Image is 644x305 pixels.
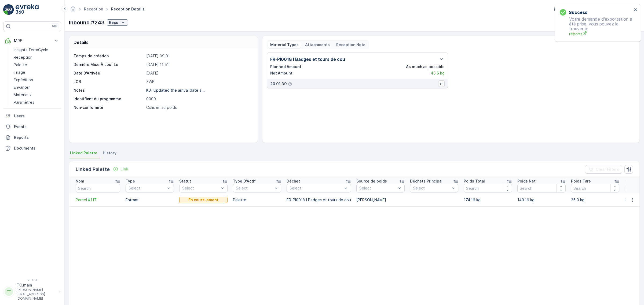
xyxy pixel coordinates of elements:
[14,62,27,68] p: Palette
[146,70,252,76] p: [DATE]
[356,178,387,184] p: Source de poids
[3,132,61,143] a: Reports
[3,35,61,46] button: MRF
[585,165,622,174] button: Clear Filters
[305,42,330,47] p: Attachments
[413,185,450,191] p: Select
[146,62,252,67] p: [DATE] 11:51
[270,42,299,47] p: Material Types
[74,88,144,93] p: Notes
[76,166,110,173] p: Linked Palette
[70,150,97,156] span: Linked Palette
[84,7,103,11] a: Reception
[568,194,622,206] td: 25.0 kg
[146,96,252,102] p: 0000
[359,185,396,191] p: Select
[74,62,144,67] p: Dernière Mise À Jour Le
[110,6,146,12] span: Reception Details
[517,178,536,184] p: Poids Net
[3,143,61,154] a: Documents
[270,64,301,69] p: Planned Amount
[69,18,105,27] p: Inbound #243
[14,100,34,105] p: Paramètres
[12,46,61,54] a: Insights TerraCycle
[74,53,144,59] p: Temps de création
[52,24,57,28] p: ⌘B
[14,146,59,151] p: Documents
[109,20,118,25] p: Reçu
[76,178,84,184] p: Nom
[182,185,219,191] p: Select
[3,111,61,121] a: Users
[179,197,228,203] button: En cours-amont
[560,17,632,37] p: Votre demande d'exportation a été prise, vous pouvez la trouver à:
[74,39,89,46] p: Details
[76,197,120,203] a: Parcel #117
[129,185,166,191] p: Select
[3,4,14,15] img: logo
[123,194,177,206] td: Entrant
[515,194,568,206] td: 149.16 kg
[14,70,25,75] p: Triage
[14,135,59,140] p: Reports
[287,178,300,184] p: Déchet
[464,184,512,192] input: Search
[461,194,515,206] td: 174.16 kg
[14,47,48,53] p: Insights TerraCycle
[571,184,619,192] input: Search
[14,92,32,98] p: Matériaux
[17,288,56,301] p: [PERSON_NAME][EMAIL_ADDRESS][DOMAIN_NAME]
[107,19,128,26] button: Reçu
[74,105,144,110] p: Non-conformité
[3,121,61,132] a: Events
[74,96,144,102] p: Identifiant du programme
[517,184,566,192] input: Search
[569,31,632,37] a: reports
[14,55,32,60] p: Reception
[74,79,144,84] p: LOB
[5,287,13,296] div: TT
[236,185,273,191] p: Select
[146,88,205,92] p: KJ- Updated the arrival date a...
[12,99,61,106] a: Paramètres
[188,197,218,203] p: En cours-amont
[354,194,407,206] td: [PERSON_NAME]
[14,113,59,119] p: Users
[74,70,144,76] p: Date D'Arrivée
[3,282,61,301] button: TTTC.main[PERSON_NAME][EMAIL_ADDRESS][DOMAIN_NAME]
[12,54,61,61] a: Reception
[270,70,292,76] p: Net Amount
[146,79,252,84] p: ZWB
[103,150,116,156] span: History
[464,178,485,184] p: Poids Total
[634,8,638,13] button: close
[336,42,365,47] p: Reception Note
[230,194,284,206] td: Palette
[12,76,61,84] a: Expédition
[12,61,61,69] a: Palette
[16,4,39,15] img: logo_light-DOdMpM7g.png
[14,124,59,129] p: Events
[288,82,292,86] div: Help Tooltip Icon
[596,167,619,172] p: Clear Filters
[111,166,130,172] button: Link
[126,178,135,184] p: Type
[12,84,61,91] a: Envanter
[76,184,120,192] input: Search
[569,9,587,16] h3: Success
[406,64,445,69] p: As much as possible
[431,70,445,76] p: 45.6 kg
[70,8,76,13] a: Homepage
[290,185,343,191] p: Select
[3,278,61,281] span: v 1.47.3
[14,85,30,90] p: Envanter
[12,91,61,99] a: Matériaux
[270,56,345,62] p: FR-PI0018 I Badges et tours de cou
[146,53,252,59] p: [DATE] 09:01
[270,81,287,87] p: 20 01 39
[179,178,191,184] p: Statut
[120,166,128,172] p: Link
[625,178,644,184] p: Opérateur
